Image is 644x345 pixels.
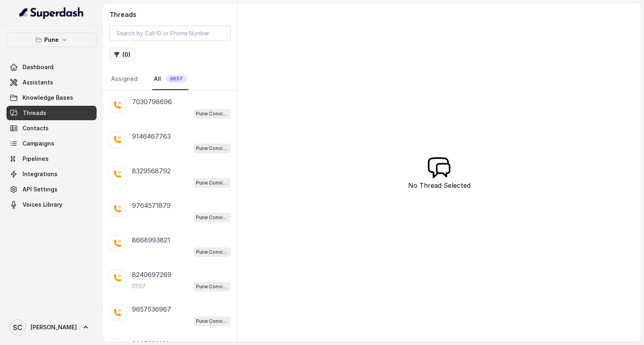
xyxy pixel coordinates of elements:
span: Integrations [23,170,58,178]
p: 01:57 [132,282,146,290]
span: Threads [23,109,46,117]
nav: Tabs [109,68,231,90]
a: Assigned [109,68,139,90]
a: API Settings [6,182,97,197]
p: 9764571879 [132,201,171,210]
p: Pune Conviction HR Outbound Assistant [196,214,228,222]
span: Pipelines [23,155,49,163]
p: 8668993821 [132,235,170,245]
p: 8329568792 [132,166,171,176]
a: [PERSON_NAME] [6,316,97,339]
p: 9146467763 [132,131,171,141]
p: Pune Conviction HR Outbound Assistant [196,144,228,152]
span: Voices Library [23,201,62,209]
a: Voices Library [6,197,97,212]
img: light.svg [19,6,84,19]
a: Campaigns [6,136,97,151]
a: Knowledge Bases [6,90,97,105]
span: Campaigns [23,140,54,148]
p: Pune [44,35,59,45]
button: (0) [109,47,135,62]
a: Dashboard [6,60,97,74]
a: Threads [6,106,97,120]
p: Pune Conviction HR Outbound Assistant [196,179,228,187]
button: Pune [6,33,97,47]
a: Contacts [6,121,97,136]
span: API Settings [23,185,58,193]
p: Pune Conviction HR Outbound Assistant [196,248,228,256]
span: Knowledge Bases [23,94,73,102]
p: No Thread Selected [408,181,471,190]
p: 8240697269 [132,270,171,279]
p: 7030798696 [132,97,172,107]
span: 9657 [166,75,187,83]
span: Dashboard [23,63,54,71]
p: Pune Conviction HR Outbound Assistant [196,110,228,118]
input: Search by Call ID or Phone Number [109,26,231,41]
span: [PERSON_NAME] [31,323,77,331]
span: Contacts [23,124,49,132]
span: Assistants [23,78,53,86]
a: All9657 [152,68,188,90]
p: Pune Conviction HR Outbound Assistant [196,317,228,325]
a: Pipelines [6,152,97,166]
p: 9657536967 [132,304,171,314]
a: Integrations [6,167,97,181]
text: SC [13,323,23,332]
a: Assistants [6,75,97,90]
h2: Threads [109,10,231,19]
p: Pune Conviction HR Outbound Assistant [196,283,228,291]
